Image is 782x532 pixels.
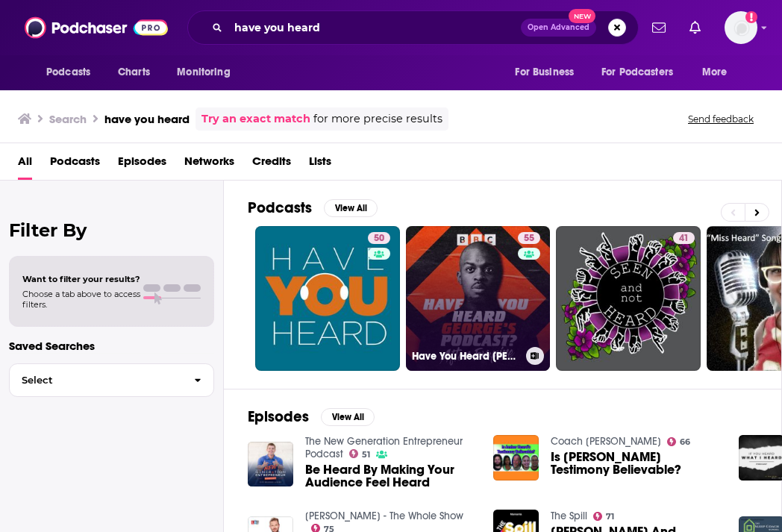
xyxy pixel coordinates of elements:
a: 66 [667,437,691,446]
h3: Search [49,112,87,126]
button: Show profile menu [725,11,757,44]
a: Credits [252,149,291,180]
span: Choose a tab above to access filters. [22,289,140,310]
button: open menu [36,58,110,87]
a: 55Have You Heard [PERSON_NAME]'s Podcast? [406,226,551,371]
a: 41 [673,232,695,244]
button: View All [321,408,375,426]
span: Select [10,375,182,385]
input: Search podcasts, credits, & more... [228,16,521,40]
span: 41 [679,231,689,246]
a: Episodes [118,149,166,180]
a: Podcasts [50,149,100,180]
span: For Business [515,62,574,83]
a: 71 [593,512,615,521]
a: EpisodesView All [248,407,375,426]
img: User Profile [725,11,757,44]
a: All [18,149,32,180]
h3: Have You Heard [PERSON_NAME]'s Podcast? [412,350,520,363]
div: Search podcasts, credits, & more... [187,10,639,45]
span: Podcasts [46,62,90,83]
span: Want to filter your results? [22,274,140,284]
h3: have you heard [104,112,190,126]
button: open menu [592,58,695,87]
a: 50 [368,232,390,244]
a: Coach Corey Wayne [551,435,661,448]
a: 55 [518,232,540,244]
a: Charts [108,58,159,87]
a: Show notifications dropdown [684,15,707,40]
a: 50 [255,226,400,371]
span: Logged in as julietmartinBBC [725,11,757,44]
span: New [569,9,595,23]
a: The New Generation Entrepreneur Podcast [305,435,463,460]
a: PodcastsView All [248,198,378,217]
a: 51 [349,449,371,458]
a: Is Amber Heard’s Testimony Believable? [551,451,721,476]
span: More [702,62,728,83]
a: The Spill [551,510,587,522]
span: For Podcasters [601,62,673,83]
a: Be Heard By Making Your Audience Feel Heard [305,463,475,489]
svg: Add a profile image [745,11,757,23]
span: 66 [680,439,690,445]
p: Saved Searches [9,339,214,353]
a: Show notifications dropdown [646,15,672,40]
span: Monitoring [177,62,230,83]
img: Is Amber Heard’s Testimony Believable? [493,435,539,481]
span: for more precise results [313,110,442,128]
a: James O'Brien - The Whole Show [305,510,463,522]
span: 55 [524,231,534,246]
button: open menu [166,58,249,87]
h2: Podcasts [248,198,312,217]
button: Send feedback [684,113,758,125]
button: open menu [504,58,592,87]
span: 50 [374,231,384,246]
button: open menu [692,58,746,87]
a: Networks [184,149,234,180]
span: Open Advanced [528,24,589,31]
a: 41 [556,226,701,371]
a: Try an exact match [201,110,310,128]
button: Open AdvancedNew [521,19,596,37]
span: 71 [606,513,614,520]
span: 51 [362,451,370,458]
h2: Filter By [9,219,214,241]
button: Select [9,363,214,397]
span: Is [PERSON_NAME] Testimony Believable? [551,451,721,476]
img: Be Heard By Making Your Audience Feel Heard [248,442,293,487]
span: Charts [118,62,150,83]
h2: Episodes [248,407,309,426]
button: View All [324,199,378,217]
img: Podchaser - Follow, Share and Rate Podcasts [25,13,168,42]
a: Lists [309,149,331,180]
